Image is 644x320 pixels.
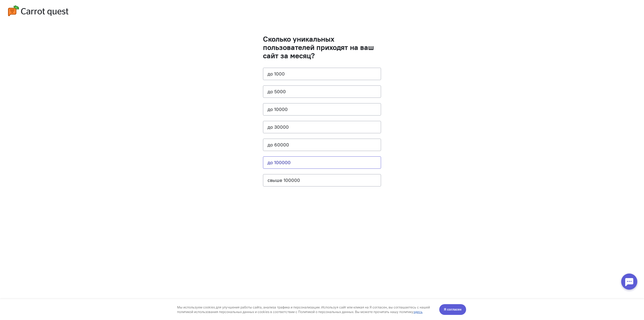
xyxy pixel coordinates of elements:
[263,35,381,60] h1: Сколько уникальных пользователей приходят на ваш сайт за месяц?
[177,6,433,15] div: Мы используем cookies для улучшения работы сайта, анализа трафика и персонализации. Используя сай...
[444,8,462,13] span: Я согласен
[263,121,381,133] button: до 30000
[439,5,466,16] button: Я согласен
[263,103,381,116] button: до 10000
[263,139,381,151] button: до 60000
[263,174,381,186] button: свыше 100000
[263,156,381,169] button: до 100000
[8,5,68,16] img: logo
[414,11,423,15] a: здесь
[263,85,381,98] button: до 5000
[263,68,381,80] button: до 1000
